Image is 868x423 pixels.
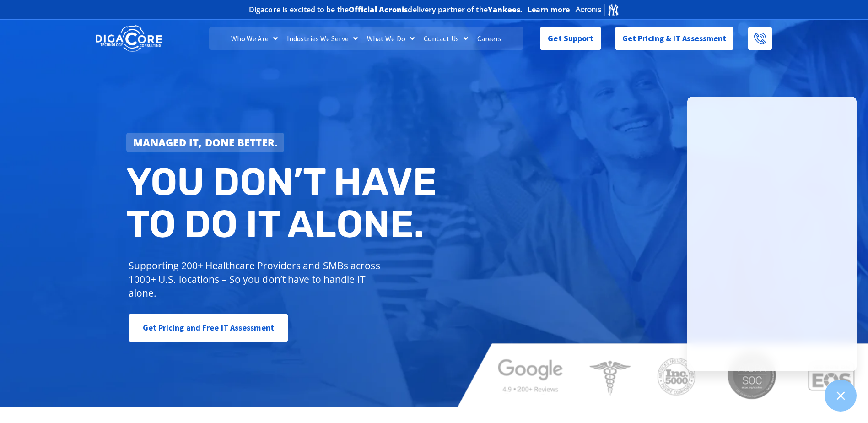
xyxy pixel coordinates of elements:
[126,133,285,152] a: Managed IT, done better.
[528,5,570,14] a: Learn more
[133,136,278,149] strong: Managed IT, done better.
[226,27,282,50] a: Who We Are
[575,3,620,16] img: Acronis
[540,27,601,50] a: Get Support
[349,5,408,15] b: Official Acronis
[488,5,523,15] b: Yankees.
[687,97,857,371] iframe: Chatgenie Messenger
[362,27,419,50] a: What We Do
[419,27,473,50] a: Contact Us
[615,27,734,50] a: Get Pricing & IT Assessment
[622,29,727,48] span: Get Pricing & IT Assessment
[548,29,593,48] span: Get Support
[143,319,274,337] span: Get Pricing and Free IT Assessment
[282,27,362,50] a: Industries We Serve
[126,161,441,245] h2: You don’t have to do IT alone.
[209,27,523,50] nav: Menu
[129,259,384,300] p: Supporting 200+ Healthcare Providers and SMBs across 1000+ U.S. locations – So you don’t have to ...
[96,24,162,53] img: DigaCore Technology Consulting
[249,6,523,13] h2: Digacore is excited to be the delivery partner of the
[129,314,288,342] a: Get Pricing and Free IT Assessment
[473,27,506,50] a: Careers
